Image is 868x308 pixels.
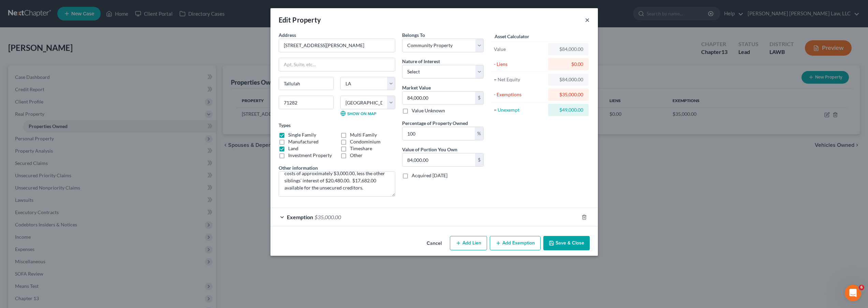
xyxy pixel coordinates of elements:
div: $84,000.00 [554,76,583,83]
input: Apt, Suite, etc... [279,58,395,71]
span: Belongs To [402,32,425,38]
label: Condominium [350,138,381,145]
input: 0.00 [402,92,475,104]
button: Save & Close [543,236,590,250]
div: Edit Property [279,15,321,25]
label: Types [279,122,291,129]
label: Asset Calculator [495,33,529,40]
label: Timeshare [350,145,372,152]
span: $35,000.00 [314,214,341,220]
div: - Exemptions [494,91,545,98]
label: Value of Portion You Own [402,146,457,153]
input: Enter city... [279,77,333,90]
label: Other [350,152,363,159]
label: Market Value [402,84,431,91]
div: Value [494,46,545,53]
span: Exemption [287,214,313,220]
label: Land [288,145,298,152]
button: × [585,16,590,24]
input: 0.00 [402,153,475,166]
div: $0.00 [554,61,583,68]
label: Percentage of Property Owned [402,120,468,127]
label: Multi Family [350,131,377,138]
span: Address [279,32,296,38]
label: Value Unknown [412,107,445,114]
button: Cancel [421,237,447,250]
label: Manufactured [288,138,319,145]
div: % [475,127,483,140]
div: $84,000.00 [554,46,583,53]
div: $49,000.00 [554,107,583,113]
div: = Net Equity [494,76,545,83]
span: 6 [859,285,864,290]
label: Single Family [288,131,316,138]
label: Nature of Interest [402,58,440,65]
button: Add Lien [450,236,487,250]
iframe: Intercom live chat [845,285,861,301]
input: Enter address... [279,39,395,52]
a: Show on Map [340,111,376,116]
div: $ [475,153,483,166]
div: $ [475,92,483,104]
label: Other information [279,164,318,171]
label: Acquired [DATE] [412,172,447,179]
div: $35,000.00 [554,91,583,98]
div: - Liens [494,61,545,68]
input: 0.00 [402,127,475,140]
div: = Unexempt [494,107,545,113]
button: Add Exemption [490,236,541,250]
label: Investment Property [288,152,332,159]
input: Enter zip... [279,96,334,109]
